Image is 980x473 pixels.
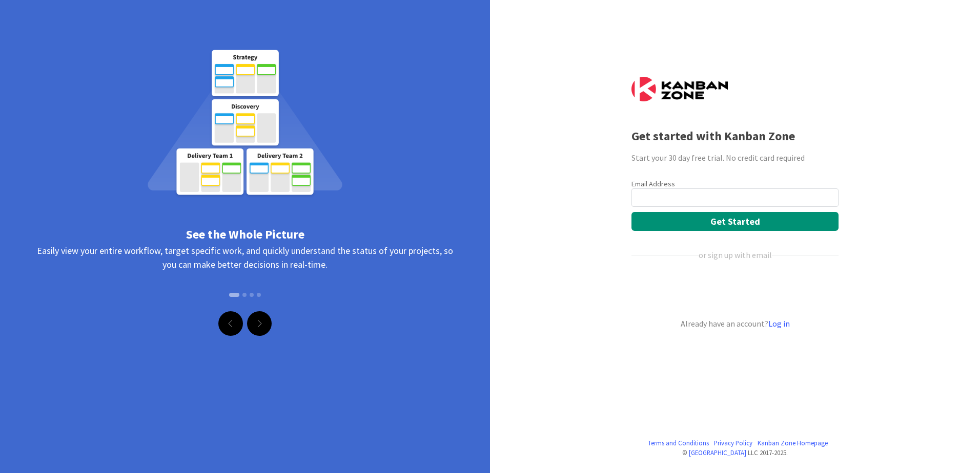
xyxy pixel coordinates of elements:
div: Already have an account? [631,317,839,330]
div: © LLC 2017- 2025 . [631,448,839,458]
label: Email Address [631,179,675,188]
div: Start your 30 day free trial. No credit card required [631,152,839,164]
a: [GEOGRAPHIC_DATA] [689,448,746,457]
button: Slide 3 [250,288,254,302]
a: Log in [768,318,790,329]
button: Slide 2 [242,288,247,302]
div: or sign up with email [699,249,772,261]
div: Easily view your entire workflow, target specific work, and quickly understand the status of your... [36,244,454,310]
b: Get started with Kanban Zone [631,128,795,144]
button: Get Started [631,212,839,231]
div: See the Whole Picture [36,225,454,244]
iframe: Knop Inloggen met Google [626,278,842,300]
button: Slide 4 [257,288,261,302]
img: Kanban Zone [631,77,728,101]
button: Slide 1 [229,293,239,297]
a: Terms and Conditions [648,438,709,448]
a: Kanban Zone Homepage [758,438,828,448]
a: Privacy Policy [714,438,752,448]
